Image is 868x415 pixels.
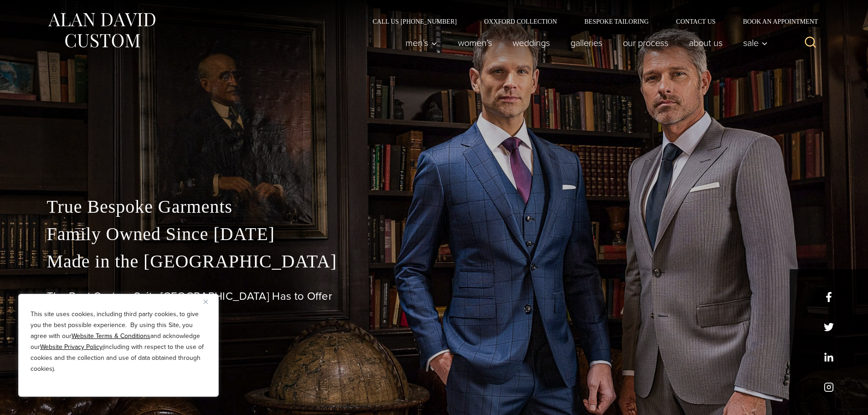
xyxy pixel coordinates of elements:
a: Oxxford Collection [470,18,570,25]
a: Website Privacy Policy [40,342,103,352]
a: Call Us [PHONE_NUMBER] [359,18,471,25]
h1: The Best Custom Suits [GEOGRAPHIC_DATA] Has to Offer [47,290,822,303]
a: weddings [502,34,560,52]
span: Sale [743,38,768,47]
span: Men’s [406,38,437,47]
a: Contact Us [663,18,729,25]
p: True Bespoke Garments Family Owned Since [DATE] Made in the [GEOGRAPHIC_DATA] [47,193,822,275]
img: Alan David Custom [47,10,156,51]
button: View Search Form [800,32,822,54]
a: Galleries [560,34,612,52]
a: About Us [678,34,733,52]
a: Website Terms & Conditions [72,331,150,341]
button: Close [204,296,215,307]
a: Our Process [612,34,678,52]
a: Book an Appointment [729,18,821,25]
p: This site uses cookies, including third party cookies, to give you the best possible experience. ... [31,309,206,374]
a: Women’s [447,34,502,52]
nav: Secondary Navigation [359,18,822,25]
nav: Primary Navigation [395,34,772,52]
img: Close [204,300,208,304]
a: Bespoke Tailoring [570,18,662,25]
